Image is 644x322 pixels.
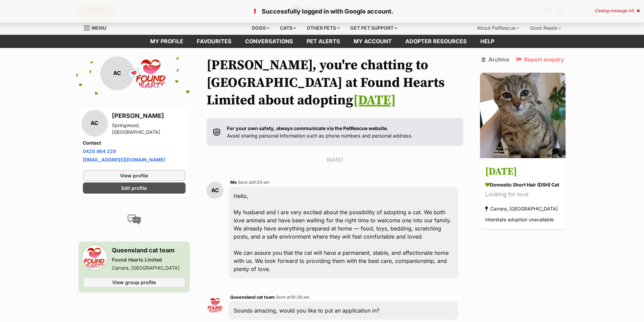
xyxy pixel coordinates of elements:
a: [DATE] [353,92,396,109]
a: 0420 964 229 [83,148,116,154]
a: Favourites [190,35,238,48]
a: conversations [238,35,300,48]
a: [EMAIL_ADDRESS][DOMAIN_NAME] [83,157,165,163]
span: Edit profile [121,184,147,192]
div: Dogs [247,21,274,35]
span: 9:29 am [253,180,270,185]
span: View group profile [112,279,156,286]
div: AC [83,112,106,135]
a: Edit profile [83,182,186,194]
p: Successfully logged in with Google account. [7,7,637,16]
img: conversation-icon-4a6f8262b818ee0b60e3300018af0b2d0b884aa5de6e9bcb8d3d4eeb1a70a7c4.svg [127,215,141,225]
span: Me [230,180,237,185]
span: Sent at [238,180,270,185]
h3: [DATE] [485,164,560,179]
a: Archive [481,56,509,63]
span: 10:36 am [291,295,310,300]
div: Springwood, [GEOGRAPHIC_DATA] [112,122,186,135]
div: Sounds amazing, would you like to put an application in? [229,301,458,320]
div: Get pet support [345,21,402,35]
h3: Queensland cat team [112,246,180,255]
img: Found Hearts Limited profile pic [134,56,168,90]
a: Adopter resources [399,35,474,48]
div: Closing message in [595,8,640,13]
div: AC [207,182,223,199]
div: Carrara, [GEOGRAPHIC_DATA] [485,204,558,213]
p: [DATE] [207,156,463,163]
div: Cats [275,21,301,35]
div: Carrara, [GEOGRAPHIC_DATA] [112,265,180,271]
a: My account [347,35,399,48]
span: Sent at [276,295,310,300]
div: Good Reads [525,21,566,35]
a: View group profile [83,277,186,288]
a: Menu [84,21,111,33]
a: View profile [83,170,186,181]
h4: Contact [83,140,186,146]
span: Interstate adoption unavailable [485,217,554,222]
div: Other pets [302,21,344,35]
a: [DATE] Domestic Short Hair (DSH) Cat Looking for love Carrara, [GEOGRAPHIC_DATA] Interstate adopt... [480,159,566,229]
img: Queensland cat team profile pic [207,297,223,314]
span: View profile [120,172,148,179]
a: Pet alerts [300,35,347,48]
div: Domestic Short Hair (DSH) Cat [485,181,560,188]
a: Report enquiry [516,56,564,63]
div: Looking for love [485,190,560,199]
div: AC [100,56,134,90]
p: Avoid sharing personal information such as phone numbers and personal address. [227,125,413,139]
div: Found Hearts Limited [112,256,180,263]
span: Queensland cat team [230,295,275,300]
div: Hello, My husband and I are very excited about the possibility of adopting a cat. We both love an... [229,187,458,278]
a: My profile [143,35,190,48]
img: Found Hearts Limited profile pic [83,246,106,269]
a: Help [474,35,501,48]
span: 5 [631,8,634,13]
strong: For your own safety, always communicate via the PetRescue website. [227,125,388,131]
h3: [PERSON_NAME] [112,111,186,121]
div: About PetRescue [472,21,524,35]
span: 💌 [126,66,142,80]
img: Easter [480,73,566,158]
h1: [PERSON_NAME], you're chatting to [GEOGRAPHIC_DATA] at Found Hearts Limited about adopting [207,56,463,109]
span: Menu [92,25,106,31]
